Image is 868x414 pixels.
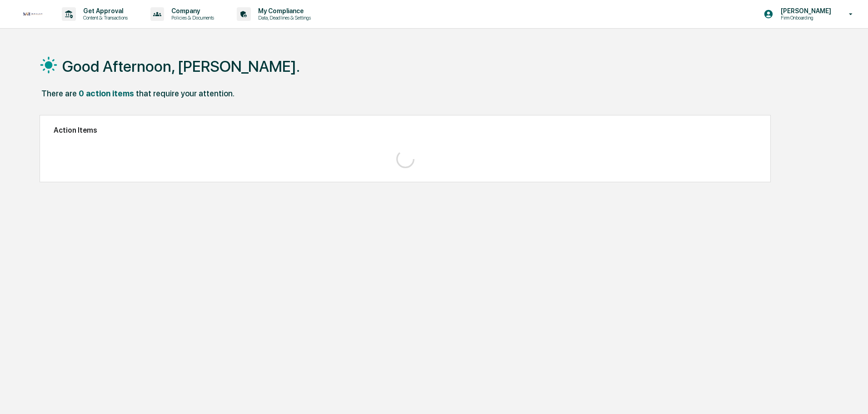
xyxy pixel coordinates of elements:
[251,15,315,21] p: Data, Deadlines & Settings
[773,7,836,15] p: [PERSON_NAME]
[76,7,132,15] p: Get Approval
[62,57,300,75] h1: Good Afternoon, [PERSON_NAME].
[251,7,315,15] p: My Compliance
[41,89,77,98] div: There are
[76,15,132,21] p: Content & Transactions
[54,126,757,135] h2: Action Items
[164,7,219,15] p: Company
[22,11,44,17] img: logo
[136,89,234,98] div: that require your attention.
[773,15,836,21] p: Firm Onboarding
[79,89,134,98] div: 0 action items
[164,15,219,21] p: Policies & Documents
